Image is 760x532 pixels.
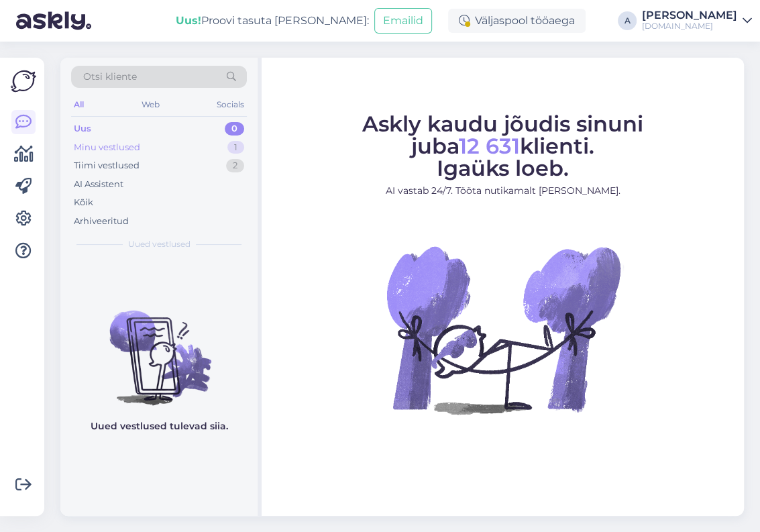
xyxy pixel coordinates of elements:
[618,11,637,30] div: A
[459,133,520,159] span: 12 631
[214,96,247,113] div: Socials
[83,70,137,84] span: Otsi kliente
[74,215,129,228] div: Arhiveeritud
[74,159,140,172] div: Tiimi vestlused
[128,238,191,250] span: Uued vestlused
[362,111,643,181] span: Askly kaudu jõudis sinuni juba klienti. Igaüks loeb.
[60,286,258,407] img: No chats
[74,178,123,191] div: AI Assistent
[642,10,752,32] a: [PERSON_NAME][DOMAIN_NAME]
[74,122,91,136] div: Uus
[71,96,87,113] div: All
[227,141,244,154] div: 1
[176,13,369,29] div: Proovi tasuta [PERSON_NAME]:
[274,184,732,198] p: AI vastab 24/7. Tööta nutikamalt [PERSON_NAME].
[448,9,586,33] div: Väljaspool tööaega
[382,209,624,450] img: No Chat active
[225,122,244,136] div: 0
[176,14,201,27] b: Uus!
[139,96,162,113] div: Web
[91,419,228,433] p: Uued vestlused tulevad siia.
[642,21,737,32] div: [DOMAIN_NAME]
[374,8,432,34] button: Emailid
[11,68,36,94] img: Askly Logo
[74,141,140,154] div: Minu vestlused
[642,10,737,21] div: [PERSON_NAME]
[74,196,93,209] div: Kõik
[226,159,244,172] div: 2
